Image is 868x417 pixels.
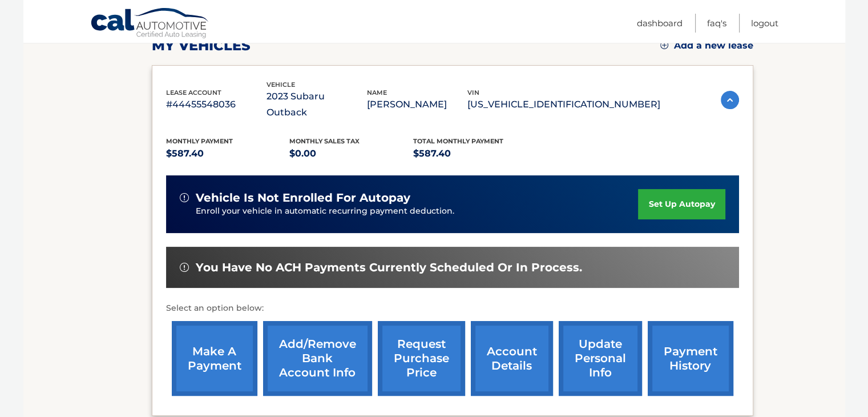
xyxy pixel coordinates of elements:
p: Enroll your vehicle in automatic recurring payment deduction. [196,205,639,218]
img: alert-white.svg [180,263,189,272]
p: 2023 Subaru Outback [267,89,367,121]
p: $0.00 [289,146,413,162]
img: add.svg [660,41,668,49]
a: payment history [648,321,733,396]
img: alert-white.svg [180,193,189,202]
a: update personal info [559,321,642,396]
a: account details [471,321,553,396]
a: Cal Automotive [90,7,210,41]
p: #44455548036 [166,97,267,113]
p: [PERSON_NAME] [367,97,467,113]
a: set up autopay [638,189,725,219]
a: FAQ's [707,14,726,33]
img: accordion-active.svg [721,91,739,109]
a: Logout [751,14,778,33]
h2: my vehicles [152,37,251,54]
span: vin [467,89,479,97]
a: Dashboard [637,14,683,33]
p: [US_VEHICLE_IDENTIFICATION_NUMBER] [467,97,660,113]
span: Monthly Payment [166,137,233,145]
p: Select an option below: [166,302,739,315]
a: Add/Remove bank account info [263,321,372,396]
span: Monthly sales Tax [289,137,360,145]
p: $587.40 [413,146,537,162]
span: vehicle [267,81,295,89]
span: lease account [166,89,221,97]
span: name [367,89,387,97]
a: Add a new lease [660,40,753,51]
span: You have no ACH payments currently scheduled or in process. [196,260,582,275]
span: Total Monthly Payment [413,137,503,145]
a: make a payment [172,321,257,396]
p: $587.40 [166,146,290,162]
a: request purchase price [378,321,465,396]
span: vehicle is not enrolled for autopay [196,191,410,205]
